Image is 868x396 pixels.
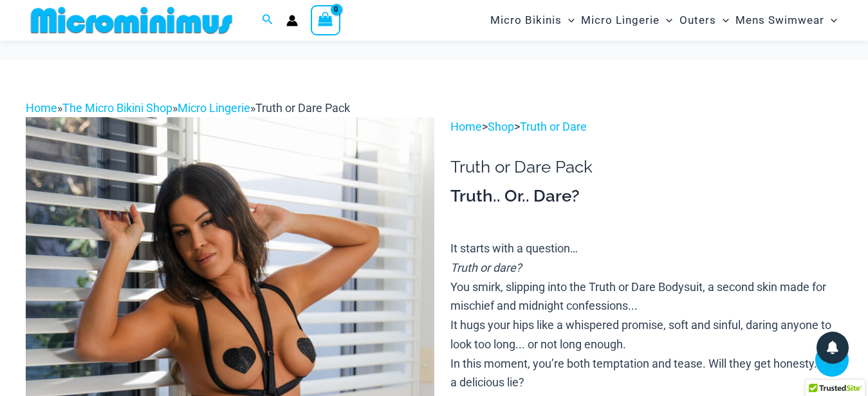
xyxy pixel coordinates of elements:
[255,101,350,115] span: Truth or Dare Pack
[490,4,562,37] span: Micro Bikinis
[487,4,578,37] a: Micro BikinisMenu ToggleMenu Toggle
[520,120,587,133] a: Truth or Dare
[485,2,842,39] nav: Site Navigation
[262,12,273,28] a: Search icon link
[824,4,837,37] span: Menu Toggle
[311,5,340,35] a: View Shopping Cart, empty
[679,4,716,37] span: Outers
[26,6,237,35] img: MM SHOP LOGO FLAT
[450,117,842,137] p: > >
[286,15,298,26] a: Account icon link
[178,101,250,115] a: Micro Lingerie
[26,101,350,115] span: » » »
[450,120,482,133] a: Home
[26,101,57,115] a: Home
[450,185,842,207] h3: Truth.. Or.. Dare?
[450,261,522,274] i: Truth or dare?
[62,101,172,115] a: The Micro Bikini Shop
[488,120,514,133] a: Shop
[716,4,729,37] span: Menu Toggle
[562,4,575,37] span: Menu Toggle
[735,4,824,37] span: Mens Swimwear
[581,4,660,37] span: Micro Lingerie
[732,4,840,37] a: Mens SwimwearMenu ToggleMenu Toggle
[660,4,672,37] span: Menu Toggle
[676,4,732,37] a: OutersMenu ToggleMenu Toggle
[578,4,676,37] a: Micro LingerieMenu ToggleMenu Toggle
[450,157,842,177] h1: Truth or Dare Pack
